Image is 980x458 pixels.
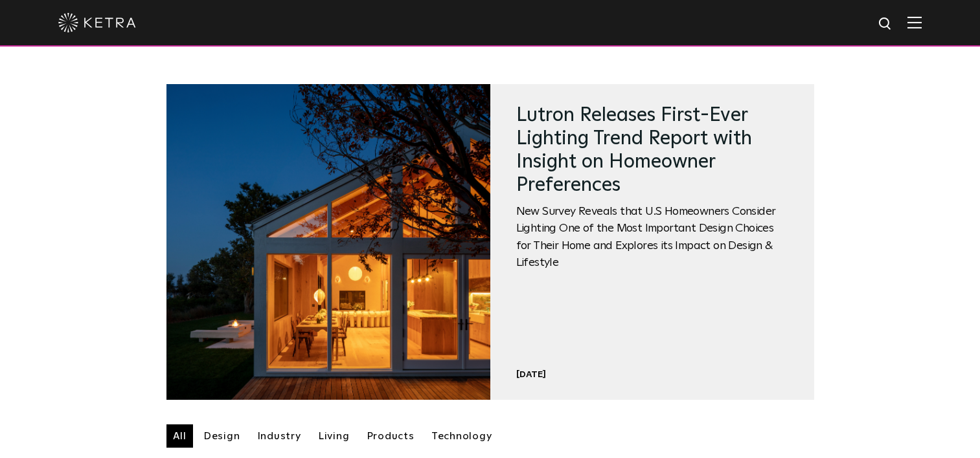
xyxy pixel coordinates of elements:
[516,105,752,195] a: Lutron Releases First-Ever Lighting Trend Report with Insight on Homeowner Preferences
[312,424,356,448] a: Living
[166,424,193,448] a: All
[251,424,308,448] a: Industry
[878,16,894,32] img: search icon
[907,16,922,28] img: Hamburger%20Nav.svg
[516,203,788,272] span: New Survey Reveals that U.S Homeowners Consider Lighting One of the Most Important Design Choices...
[516,369,788,380] div: [DATE]
[197,424,247,448] a: Design
[58,13,136,32] img: ketra-logo-2019-white
[425,424,499,448] a: Technology
[360,424,421,448] a: Products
